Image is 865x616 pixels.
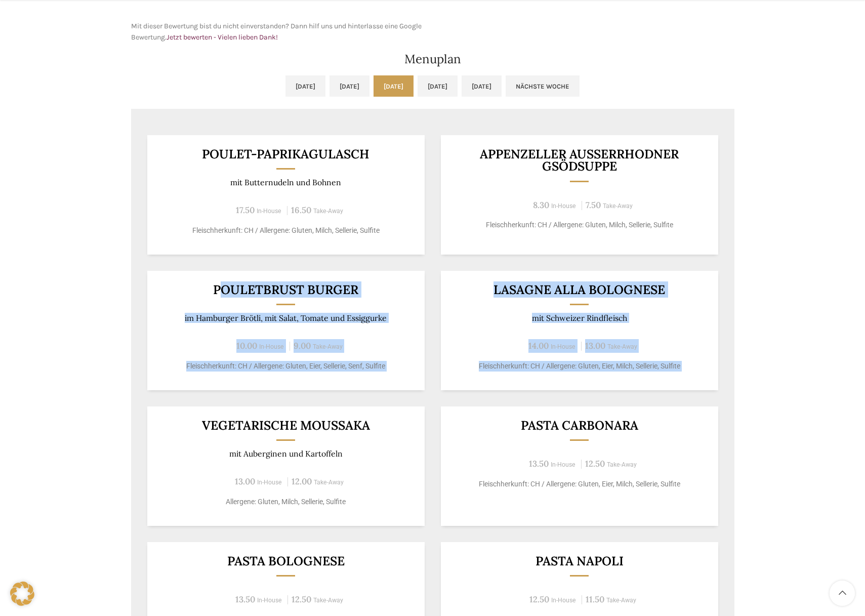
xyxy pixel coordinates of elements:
h2: Menuplan [131,53,734,65]
span: Take-Away [603,202,633,210]
span: 16.50 [291,204,311,216]
p: mit Butternudeln und Bohnen [159,178,412,187]
a: Nächste Woche [506,75,580,97]
a: [DATE] [285,75,325,97]
span: 12.50 [292,594,311,605]
a: [DATE] [418,75,458,97]
span: Take-Away [313,208,343,215]
h3: Appenzeller Ausserrhodner Gsödsuppe [453,148,706,173]
h3: Poulet-Paprikagulasch [159,148,412,160]
span: Take-Away [313,597,343,604]
h3: Pasta Carbonara [453,419,706,432]
span: 13.50 [529,458,549,469]
a: Scroll to top button [830,581,855,606]
a: [DATE] [462,75,502,97]
p: mit Auberginen und Kartoffeln [159,449,412,459]
span: 8.30 [533,199,549,211]
span: 7.50 [586,199,601,211]
span: 13.50 [235,594,255,605]
h3: Pasta Napoli [453,555,706,567]
span: In-House [551,202,576,210]
p: Fleischherkunft: CH / Allergene: Gluten, Milch, Sellerie, Sulfite [453,220,706,230]
span: Take-Away [606,597,636,604]
p: Allergene: Gluten, Milch, Sellerie, Sulfite [159,497,412,507]
span: 9.00 [294,340,311,351]
p: Mit dieser Bewertung bist du nicht einverstanden? Dann hilf uns und hinterlasse eine Google Bewer... [131,21,428,44]
span: In-House [257,597,282,604]
p: im Hamburger Brötli, mit Salat, Tomate und Essiggurke [159,313,412,323]
span: Take-Away [607,343,637,350]
span: 11.50 [586,594,604,605]
span: 13.00 [585,340,605,351]
span: In-House [551,597,576,604]
span: 10.00 [236,340,257,351]
a: [DATE] [329,75,369,97]
h3: Pasta Bolognese [159,555,412,567]
p: Fleischherkunft: CH / Allergene: Gluten, Eier, Milch, Sellerie, Sulfite [453,479,706,489]
a: Jetzt bewerten - Vielen lieben Dank! [167,33,278,42]
span: Take-Away [313,343,343,350]
p: Fleischherkunft: CH / Allergene: Gluten, Eier, Milch, Sellerie, Sulfite [453,361,706,372]
h3: Vegetarische Moussaka [159,419,412,432]
span: 17.50 [236,204,255,216]
span: In-House [551,343,575,350]
span: In-House [257,208,281,215]
a: [DATE] [374,75,414,97]
span: 12.00 [292,476,312,487]
h3: LASAGNE ALLA BOLOGNESE [453,283,706,296]
span: 12.50 [585,458,605,469]
h3: Pouletbrust Burger [159,283,412,296]
span: 13.00 [235,476,255,487]
span: 14.00 [528,340,549,351]
span: Take-Away [314,479,344,486]
span: 12.50 [529,594,549,605]
span: In-House [551,461,575,468]
span: Take-Away [607,461,637,468]
span: In-House [259,343,284,350]
p: Fleischherkunft: CH / Allergene: Gluten, Eier, Sellerie, Senf, Sulfite [159,361,412,372]
p: mit Schweizer Rindfleisch [453,313,706,323]
p: Fleischherkunft: CH / Allergene: Gluten, Milch, Sellerie, Sulfite [159,225,412,236]
span: In-House [257,479,282,486]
